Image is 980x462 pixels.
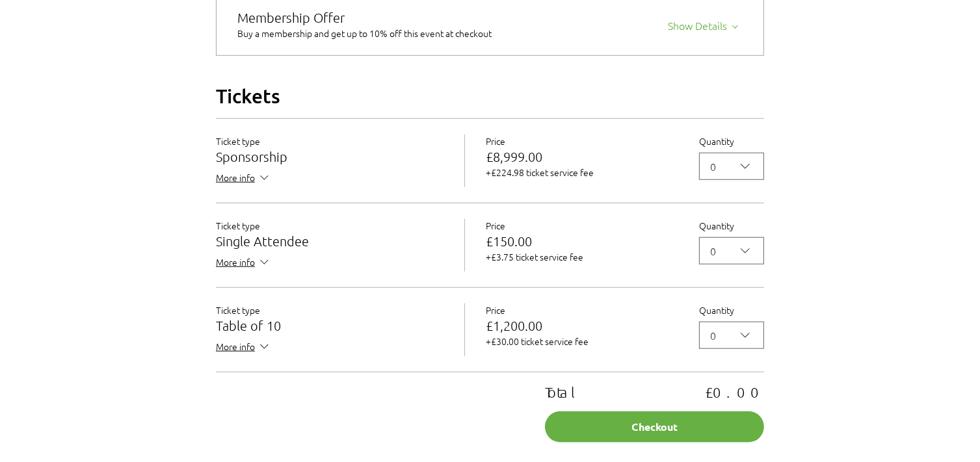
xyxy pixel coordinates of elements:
[545,411,764,443] button: Checkout
[710,243,716,259] div: 0
[216,83,764,109] h2: Tickets
[216,135,260,148] span: Ticket type
[699,219,764,232] label: Quantity
[486,250,678,263] p: +£3.75 ticket service fee
[216,303,260,316] span: Ticket type
[486,303,505,316] span: Price
[710,159,716,174] div: 0
[486,335,678,348] p: +£30.00 ticket service fee
[486,135,505,148] span: Price
[486,150,678,163] p: £8,999.00
[545,385,579,398] p: Total
[216,171,271,187] button: More info
[668,14,743,32] button: Show Details
[216,150,444,163] h3: Sponsorship
[216,255,271,272] button: More info
[710,327,716,343] div: 0
[486,166,678,179] p: +£224.98 ticket service fee
[237,11,507,24] div: Membership Offer
[699,135,764,148] label: Quantity
[216,219,260,232] span: Ticket type
[486,319,678,332] p: £1,200.00
[705,385,764,398] p: £0.00
[216,235,444,248] h3: Single Attendee
[216,340,271,356] button: More info
[237,27,507,40] div: Buy a membership and get up to 10% off this event at checkout
[216,319,444,332] h3: Table of 10
[486,235,678,248] p: £150.00
[486,219,505,232] span: Price
[699,303,764,316] label: Quantity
